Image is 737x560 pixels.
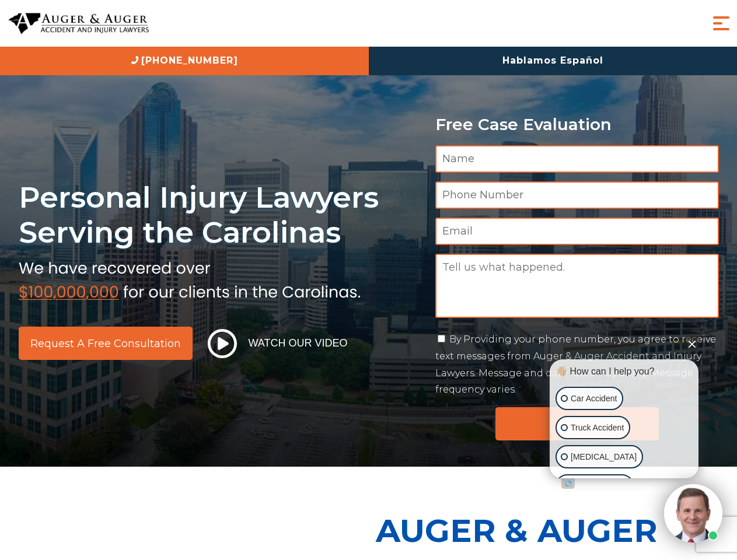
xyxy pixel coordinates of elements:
[571,450,637,464] p: [MEDICAL_DATA]
[376,502,731,559] p: Auger & Auger
[435,116,719,134] p: Free Case Evaluation
[664,484,722,542] img: Intaker widget Avatar
[204,328,351,359] button: Watch Our Video
[684,335,700,352] button: Close Intaker Chat Widget
[435,145,719,173] input: Name
[435,334,716,395] label: By Providing your phone number, you agree to receive text messages from Auger & Auger Accident an...
[435,218,719,245] input: Email
[553,365,696,378] div: 👋🏼 How can I help you?
[9,13,149,34] img: Auger & Auger Accident and Injury Lawyers Logo
[30,338,181,349] span: Request a Free Consultation
[435,181,719,209] input: Phone Number
[710,12,733,35] button: Menu
[19,327,193,360] a: Request a Free Consultation
[19,180,421,250] h1: Personal Injury Lawyers Serving the Carolinas
[571,421,624,435] p: Truck Accident
[19,256,361,300] img: sub text
[571,391,617,406] p: Car Accident
[561,478,575,489] a: Open intaker chat
[495,407,659,440] input: Submit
